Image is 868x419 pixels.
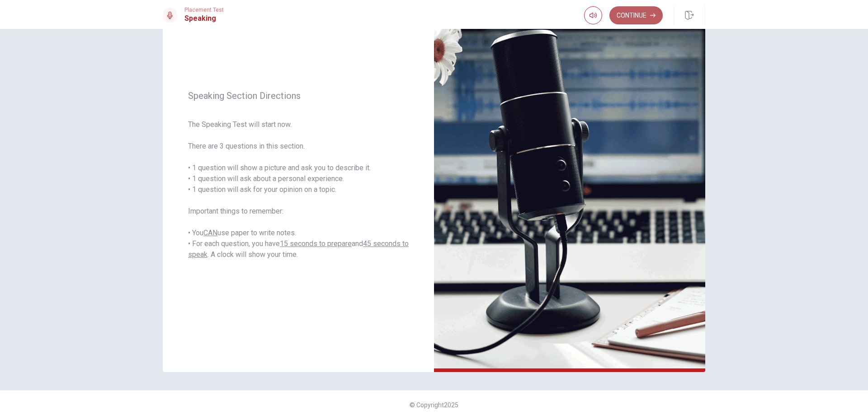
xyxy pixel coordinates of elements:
[280,239,352,248] u: 15 seconds to prepare
[410,401,458,409] span: © Copyright 2025
[184,7,224,13] span: Placement Test
[184,13,224,24] h1: Speaking
[203,228,217,237] u: CAN
[609,6,663,24] button: Continue
[188,90,409,101] span: Speaking Section Directions
[188,119,409,260] span: The Speaking Test will start now. There are 3 questions in this section. • 1 question will show a...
